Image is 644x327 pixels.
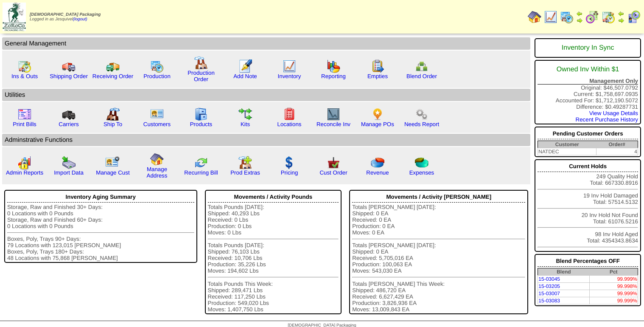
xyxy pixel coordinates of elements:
div: Totals [PERSON_NAME] [DATE]: Shipped: 0 EA Received: 0 EA Production: 0 EA Moves: 0 EA Totals [PE... [352,204,525,313]
img: home.gif [528,10,541,24]
a: Customers [143,121,171,127]
img: factory.gif [194,56,208,70]
a: Products [190,121,213,127]
img: zoroco-logo-small.webp [3,3,26,31]
a: Import Data [54,169,84,176]
td: 99.998% [589,283,638,290]
img: workorder.gif [371,59,384,73]
img: calendarinout.gif [602,10,615,24]
a: Add Note [233,73,257,79]
td: NATDEC [538,148,596,155]
img: po.png [371,107,384,121]
img: line_graph.gif [544,10,557,24]
a: Production [143,73,171,79]
img: locations.gif [283,107,296,121]
a: Shipping Order [50,73,88,79]
img: import.gif [62,156,76,169]
a: Inventory [278,73,301,79]
img: graph2.png [18,156,31,169]
td: Adminstrative Functions [2,134,530,146]
th: Pct [589,268,638,276]
div: Management Only [538,78,638,85]
a: Carriers [59,121,78,127]
td: Utilities [2,89,530,101]
a: Locations [277,121,301,127]
div: Current Holds [538,161,638,172]
img: dollar.gif [283,156,296,169]
img: calendarprod.gif [560,10,574,24]
a: Needs Report [404,121,439,127]
a: Recent Purchase History [576,116,638,123]
div: Totals Pounds [DATE]: Shipped: 40,293 Lbs Received: 0 Lbs Production: 0 Lbs Moves: 0 Lbs Totals P... [208,204,339,313]
img: pie_chart.png [371,156,384,169]
div: Inventory Aging Summary [7,192,194,203]
th: Blend [538,268,590,276]
a: Manage Cust [96,169,129,176]
a: 15-03205 [538,283,560,289]
a: Ship To [104,121,122,127]
img: arrowleft.gif [576,10,583,17]
a: Admin Reports [6,169,43,176]
div: Pending Customer Orders [538,128,638,139]
td: 99.999% [589,290,638,297]
img: prodextras.gif [238,156,252,169]
img: pie_chart2.png [415,156,428,169]
td: 4 [596,148,638,155]
img: customers.gif [150,107,164,121]
div: Storage, Raw and Finished 30+ Days: 0 Locations with 0 Pounds Storage, Raw and Finished 60+ Days:... [7,204,194,261]
img: arrowright.gif [618,17,624,24]
div: Movements / Activity Pounds [208,192,339,203]
img: arrowright.gif [576,17,583,24]
img: calendarcustomer.gif [627,10,641,24]
th: Customer [538,141,596,148]
a: Cust Order [319,169,347,176]
img: cabinet.gif [194,107,208,121]
img: orders.gif [238,59,252,73]
img: workflow.png [415,107,428,121]
a: Expenses [409,169,434,176]
a: Manage Address [147,166,168,179]
a: Ins & Outs [11,73,38,79]
a: View Usage Details [589,110,638,116]
img: calendarprod.gif [150,59,164,73]
th: Order# [596,141,638,148]
img: factory2.gif [106,107,120,121]
a: 15-03083 [538,298,560,304]
a: Revenue [366,169,389,176]
a: Receiving Order [92,73,133,79]
a: Prod Extras [230,169,260,176]
img: line_graph.gif [283,59,296,73]
img: managecust.png [105,156,121,169]
div: Blend Percentages OFF [538,256,638,267]
span: [DEMOGRAPHIC_DATA] Packaging [30,12,101,17]
span: Logged in as Jesquivel [30,12,101,22]
img: cust_order.png [327,156,340,169]
a: Reconcile Inv [316,121,350,127]
div: Original: $46,507.0792 Current: $1,758,697.0935 Accounted For: $1,712,190.5072 Difference: $0.492... [535,60,641,124]
div: 249 Quality Hold Total: 667330.8916 19 Inv Hold Damaged Total: 57514.5132 20 Inv Hold Not Found T... [535,159,641,252]
td: 99.999% [589,276,638,283]
a: Kits [241,121,250,127]
img: network.png [415,59,428,73]
img: truck3.gif [62,107,76,121]
a: Blend Order [406,73,437,79]
div: Owned Inv Within $1 [538,62,638,78]
a: 15-03007 [538,290,560,296]
div: Inventory In Sync [538,40,638,56]
img: home.gif [150,152,164,166]
img: line_graph2.gif [327,107,340,121]
img: truck.gif [62,59,76,73]
img: workflow.gif [238,107,252,121]
div: Movements / Activity [PERSON_NAME] [352,192,525,203]
td: General Management [2,37,530,50]
a: Empties [367,73,388,79]
img: calendarblend.gif [585,10,599,24]
td: 99.999% [589,297,638,304]
img: reconcile.gif [194,156,208,169]
a: Manage POs [361,121,394,127]
img: arrowleft.gif [618,10,624,17]
a: (logout) [73,17,87,22]
img: graph.gif [327,59,340,73]
a: Production Order [188,70,215,82]
img: invoice2.gif [18,107,31,121]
